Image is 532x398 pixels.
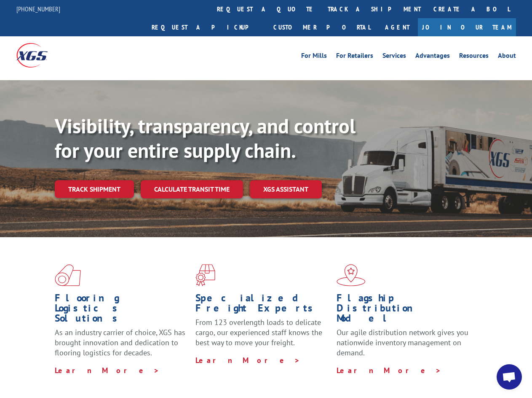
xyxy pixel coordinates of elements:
a: Services [382,52,406,62]
span: As an industry carrier of choice, XGS has brought innovation and dedication to flooring logistics... [55,328,185,357]
a: About [498,52,516,62]
a: Open chat [497,364,522,390]
a: Agent [377,18,418,36]
b: Visibility, transparency, and control for your entire supply chain. [55,113,356,163]
img: xgs-icon-total-supply-chain-intelligence-red [55,264,81,286]
a: Track shipment [55,180,134,198]
img: xgs-icon-focused-on-flooring-red [195,264,215,286]
a: Request a pickup [145,18,267,36]
a: Resources [459,52,489,62]
a: Advantages [415,52,450,62]
a: [PHONE_NUMBER] [16,5,60,13]
img: xgs-icon-flagship-distribution-model-red [337,264,366,286]
p: From 123 overlength loads to delicate cargo, our experienced staff knows the best way to move you... [195,317,330,355]
a: Customer Portal [267,18,377,36]
h1: Flooring Logistics Solutions [55,293,189,328]
a: For Mills [301,52,327,62]
a: Learn More > [195,355,300,365]
h1: Specialized Freight Experts [195,293,330,317]
a: Calculate transit time [141,180,243,198]
span: Our agile distribution network gives you nationwide inventory management on demand. [337,328,468,357]
a: Learn More > [337,366,441,375]
a: Learn More > [55,366,160,375]
a: For Retailers [336,52,373,62]
a: XGS ASSISTANT [250,180,322,198]
h1: Flagship Distribution Model [337,293,471,328]
a: Join Our Team [418,18,516,36]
